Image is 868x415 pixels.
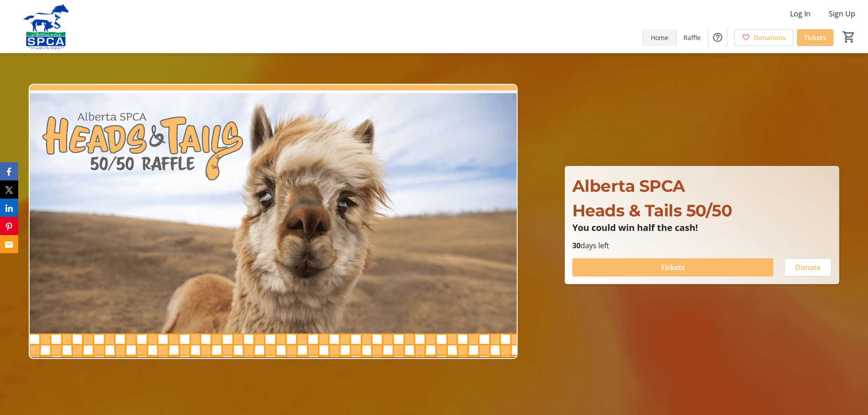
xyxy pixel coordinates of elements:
a: Tickets [797,29,833,46]
span: Sign Up [829,8,855,19]
a: Raffle [676,29,708,46]
span: Tickets [661,262,685,273]
span: Alberta SPCA [572,176,685,196]
span: Tickets [804,33,826,42]
p: days left [572,240,832,251]
a: Donations [734,29,793,46]
img: Alberta SPCA's Logo [5,4,87,49]
button: Cart [841,29,857,45]
span: Home [651,33,668,42]
button: Log In [783,6,818,21]
span: Log In [790,8,811,19]
a: Home [643,29,676,46]
button: Sign Up [822,6,863,21]
img: Campaign CTA Media Photo [29,84,518,359]
span: Donations [754,33,786,42]
button: Tickets [572,258,773,277]
span: 30 [572,241,580,251]
button: Donate [784,258,832,277]
span: Raffle [683,33,701,42]
button: Help [709,28,727,46]
p: You could win half the cash! [572,223,832,233]
span: Donate [795,262,821,273]
span: Heads & Tails 50/50 [572,200,732,220]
